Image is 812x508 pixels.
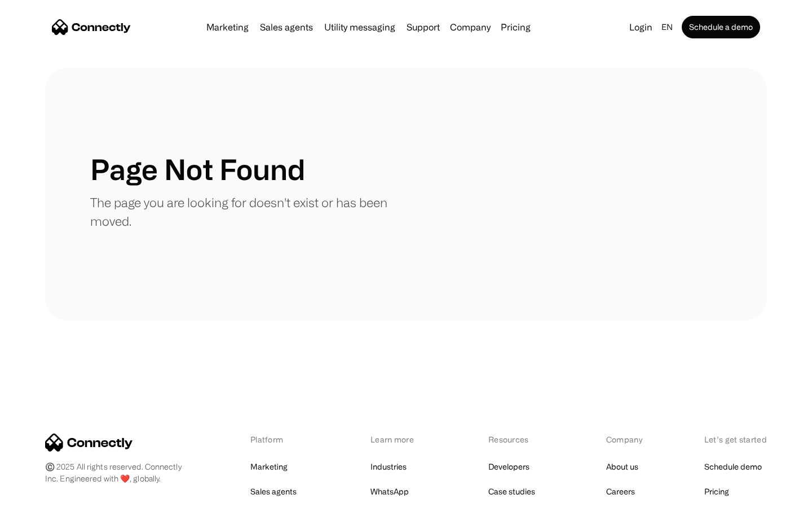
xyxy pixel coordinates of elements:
[704,433,767,445] div: Let’s get started
[90,152,305,186] h1: Page Not Found
[370,433,430,445] div: Learn more
[488,459,529,475] a: Developers
[90,193,406,230] p: The page you are looking for doesn't exist or has been moved.
[682,16,760,38] a: Schedule a demo
[661,19,673,35] div: en
[488,433,548,445] div: Resources
[250,433,312,445] div: Platform
[606,433,646,445] div: Company
[625,19,657,35] a: Login
[496,23,535,32] a: Pricing
[402,23,444,32] a: Support
[250,484,297,500] a: Sales agents
[370,484,409,500] a: WhatsApp
[23,488,68,504] ul: Language list
[370,459,407,475] a: Industries
[704,459,762,475] a: Schedule demo
[450,19,491,35] div: Company
[704,484,729,500] a: Pricing
[11,487,68,504] aside: Language selected: English
[202,23,253,32] a: Marketing
[250,459,288,475] a: Marketing
[255,23,317,32] a: Sales agents
[606,484,635,500] a: Careers
[606,459,638,475] a: About us
[320,23,400,32] a: Utility messaging
[488,484,535,500] a: Case studies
